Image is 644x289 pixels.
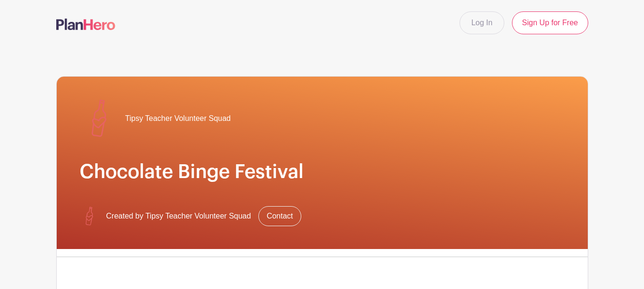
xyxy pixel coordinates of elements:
a: Log In [460,11,504,34]
img: logo-507f7623f17ff9eddc593b1ce0a138ce2505c220e1c5a4e2b4648c50719b7d32.svg [56,19,115,30]
a: Contact [258,206,301,226]
h1: Chocolate Binge Festival [80,160,565,183]
img: square%20logo.png [80,100,118,138]
a: Sign Up for Free [512,11,588,34]
span: Tipsy Teacher Volunteer Squad [125,113,231,124]
img: square%20logo.png [80,207,99,226]
span: Created by Tipsy Teacher Volunteer Squad [106,210,251,222]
